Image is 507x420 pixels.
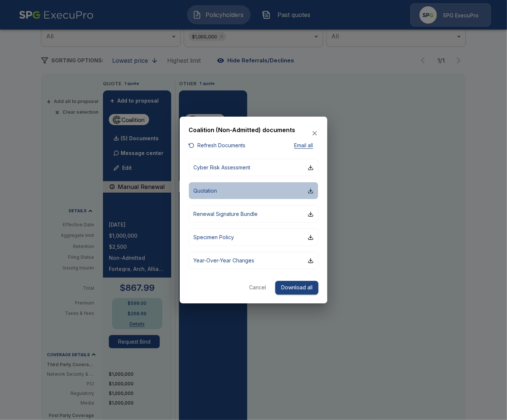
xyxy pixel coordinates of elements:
[289,141,318,150] button: Email all
[189,205,318,223] button: Renewal Signature Bundle
[189,141,245,150] button: Refresh Documents
[275,281,318,295] button: Download all
[193,257,254,264] p: Year-Over-Year Changes
[246,281,269,295] button: Cancel
[189,159,318,176] button: Cyber Risk Assessment
[189,125,295,135] h6: Coalition (Non-Admitted) documents
[189,228,318,246] button: Specimen Policy
[189,252,318,269] button: Year-Over-Year Changes
[193,187,217,194] p: Quotation
[193,163,250,171] p: Cyber Risk Assessment
[193,233,234,241] p: Specimen Policy
[193,210,258,218] p: Renewal Signature Bundle
[189,182,318,199] button: Quotation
